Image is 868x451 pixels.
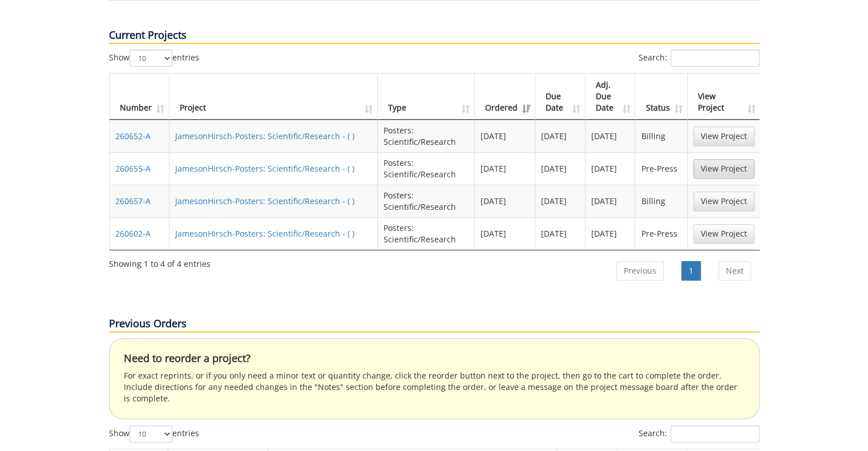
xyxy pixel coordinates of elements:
label: Show entries [109,425,199,442]
td: [DATE] [586,217,636,250]
td: [DATE] [535,217,586,250]
td: [DATE] [535,185,586,217]
a: 260657-A [115,196,151,206]
th: View Project: activate to sort column ascending [688,74,760,120]
th: Project: activate to sort column ascending [169,74,378,120]
label: Search: [639,425,760,442]
td: Posters: Scientific/Research [378,120,475,152]
td: [DATE] [475,185,535,217]
a: View Project [693,192,754,211]
select: Showentries [130,425,172,442]
td: Billing [635,120,687,152]
a: JamesonHirsch-Posters: Scientific/Research - ( ) [175,131,354,141]
a: 1 [681,261,701,281]
a: 260602-A [115,228,151,239]
th: Adj. Due Date: activate to sort column ascending [586,74,636,120]
td: Pre-Press [635,217,687,250]
p: For exact reprints, or if you only need a minor text or quantity change, click the reorder button... [124,370,745,404]
td: [DATE] [475,217,535,250]
th: Ordered: activate to sort column ascending [475,74,535,120]
input: Search: [671,50,760,67]
h4: Need to reorder a project? [124,353,745,364]
td: [DATE] [475,152,535,185]
a: 260655-A [115,163,151,174]
td: [DATE] [586,152,636,185]
label: Show entries [109,50,199,67]
td: [DATE] [586,185,636,217]
th: Due Date: activate to sort column ascending [535,74,586,120]
td: Posters: Scientific/Research [378,217,475,250]
select: Showentries [130,50,172,67]
a: JamesonHirsch-Posters: Scientific/Research - ( ) [175,196,354,206]
td: Posters: Scientific/Research [378,185,475,217]
th: Status: activate to sort column ascending [635,74,687,120]
td: [DATE] [586,120,636,152]
a: JamesonHirsch-Posters: Scientific/Research - ( ) [175,228,354,239]
td: Pre-Press [635,152,687,185]
a: View Project [693,159,754,178]
p: Previous Orders [109,316,760,332]
a: View Project [693,127,754,146]
td: [DATE] [475,120,535,152]
label: Search: [639,50,760,67]
a: Previous [616,261,664,281]
a: JamesonHirsch-Posters: Scientific/Research - ( ) [175,163,354,174]
th: Type: activate to sort column ascending [378,74,475,120]
th: Number: activate to sort column ascending [110,74,169,120]
div: Showing 1 to 4 of 4 entries [109,254,211,270]
a: 260652-A [115,131,151,141]
a: Next [718,261,751,281]
td: Billing [635,185,687,217]
a: View Project [693,224,754,243]
td: [DATE] [535,120,586,152]
p: Current Projects [109,28,760,44]
td: Posters: Scientific/Research [378,152,475,185]
input: Search: [671,425,760,442]
td: [DATE] [535,152,586,185]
